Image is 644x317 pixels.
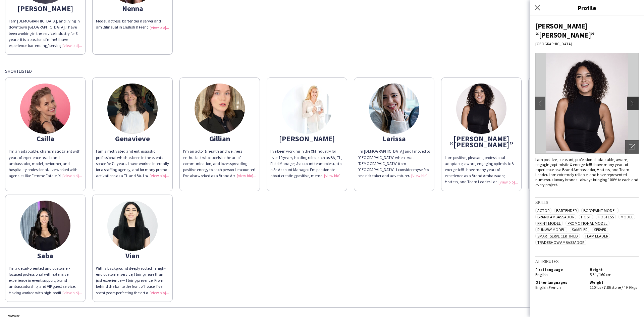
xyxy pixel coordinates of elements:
span: English [535,272,548,277]
span: Sampler [570,227,589,232]
h5: Other languages [535,280,584,285]
span: Runway Model [535,227,567,232]
span: Server [592,227,608,232]
span: Host [579,214,593,219]
span: Bodypaint Model [581,208,619,213]
span: Bartender [554,208,579,213]
span: Hostess [596,214,616,219]
span: 110 lbs / 7.86 stone / 49.9 kgs [590,285,637,290]
div: Vian [96,253,169,259]
span: Print Model [535,221,563,226]
div: I am a motivated and enthusiastic professional who has been in the events space for 7+ years. I h... [96,148,169,179]
div: Model, actress, bartender & server and I am Bilingual in English & French! [96,18,169,30]
h5: Weight [590,280,639,285]
h5: Height [590,267,639,272]
div: I’m a detail-oriented and customer-focused professional with extensive experience in event suppor... [9,265,82,296]
div: I am [DEMOGRAPHIC_DATA], and living in downtown [GEOGRAPHIC_DATA]. I have been working in the ser... [9,18,82,49]
span: English , [535,285,549,290]
div: I've been working in the XM Industry for over 10 years, holding roles such as BA, TL, Field Manag... [270,148,343,179]
span: Tradeshow Ambassador [535,240,586,245]
div: Shortlisted [5,68,639,74]
h3: Profile [530,3,644,12]
div: With a background deeply rooted in high-end customer service, I bring more than just experience —... [96,265,169,296]
h5: First language [535,267,584,272]
div: Nenna [96,5,169,11]
div: Gillian [183,136,256,142]
div: Genavieve [96,136,169,142]
img: thumb-687557a3ccd97.jpg [20,201,70,251]
div: I’m an adaptable, charismatic talent with years of experience as a brand ambassador, model, perfo... [9,148,82,179]
img: thumb-1683910523645e6f7b75289.png [369,84,419,134]
h3: Attributes [535,258,639,264]
img: thumb-6884580e3ef63.jpg [20,84,70,134]
div: Csilla [9,136,82,142]
span: Actor [535,208,551,213]
img: thumb-686ed2b01dae5.jpeg [195,84,245,134]
span: I am positive, pleasant, professional adaptable, aware, engaging optimistic & energetic!!! I have... [535,157,638,187]
span: I'm an actor & health and wellness enthusiast who excels in the art of communication, and loves s... [183,149,256,190]
span: I'm [DEMOGRAPHIC_DATA] and I moved to [GEOGRAPHIC_DATA] when I was [DEMOGRAPHIC_DATA] from [GEOGR... [358,149,430,227]
img: thumb-39854cd5-1e1b-4859-a9f5-70b3ac76cbb6.jpg [107,201,158,251]
span: I am positive, pleasant, professional adaptable, aware, engaging optimistic & energetic!!! I have... [445,155,518,203]
span: Brand Ambassador [535,214,576,219]
img: Crew avatar or photo [535,53,639,154]
span: Smart Serve Certified [535,233,580,239]
span: Model [619,214,635,219]
div: Open photos pop-in [625,140,639,154]
div: [PERSON_NAME] “[PERSON_NAME]” [535,21,639,40]
div: [PERSON_NAME] “[PERSON_NAME]” [445,136,518,148]
div: Saba [9,253,82,259]
img: thumb-096a36ae-d931-42e9-ab24-93c62949a946.png [456,84,506,134]
span: French [549,285,561,290]
h3: Skills [535,199,639,205]
div: Larissa [358,136,431,142]
span: Promotional Model [566,221,609,226]
img: thumb-66a7afcb8aa48.jpeg [282,84,332,134]
span: Team Leader [583,233,610,239]
div: [PERSON_NAME] [270,136,343,142]
span: 5'3" / 160 cm [590,272,611,277]
div: [PERSON_NAME] [9,5,82,11]
img: thumb-707bfd96-8c97-4d8d-97cd-3f6696379061.jpg [107,84,158,134]
div: [GEOGRAPHIC_DATA] [535,41,639,46]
